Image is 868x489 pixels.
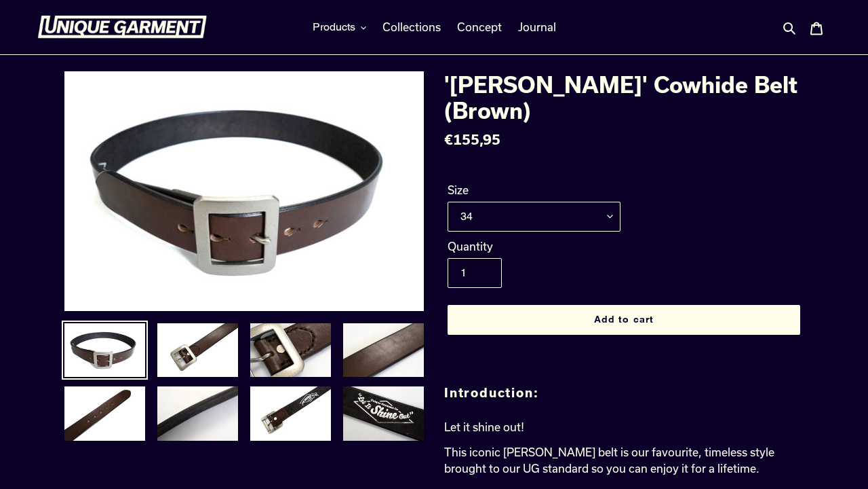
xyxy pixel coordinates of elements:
[249,385,332,442] img: Load image into Gallery viewer, &#39;Garrison&#39; Cowhide Belt (Brown)
[156,322,239,379] img: Load image into Gallery viewer, &#39;Garrison&#39; Cowhide Belt (Brown)
[457,20,502,34] span: Concept
[518,20,556,34] span: Journal
[448,238,620,255] label: Quantity
[37,16,207,39] img: Unique Garment
[376,17,448,37] a: Collections
[450,17,509,37] a: Concept
[342,385,425,442] img: Load image into Gallery viewer, &#39;Garrison&#39; Cowhide Belt (Brown)
[444,385,538,400] span: Introduction:
[306,17,373,37] button: Products
[448,182,620,198] label: Size
[594,314,654,325] span: Add to cart
[444,444,804,477] p: This iconic [PERSON_NAME] belt is our favourite, timeless style brought to our UG standard so you...
[156,385,239,442] img: Load image into Gallery viewer, &#39;Garrison&#39; Cowhide Belt (Brown)
[444,420,524,433] span: Let it shine out!
[342,322,425,379] img: Load image into Gallery viewer, &#39;Garrison&#39; Cowhide Belt (Brown)
[249,322,332,379] img: Load image into Gallery viewer, &#39;Garrison&#39; Cowhide Belt (Brown)
[63,322,146,379] img: Load image into Gallery viewer, &#39;Garrison&#39; Cowhide Belt (Brown)
[64,71,424,311] img: 'Garrison' Cowhide Belt (Brown)
[444,131,500,147] span: €155,95
[448,305,800,335] button: Add to cart
[511,17,563,37] a: Journal
[382,20,441,34] span: Collections
[444,71,804,124] h1: '[PERSON_NAME]' Cowhide Belt (Brown)
[63,385,146,442] img: Load image into Gallery viewer, &#39;Garrison&#39; Cowhide Belt (Brown)
[313,20,355,34] span: Products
